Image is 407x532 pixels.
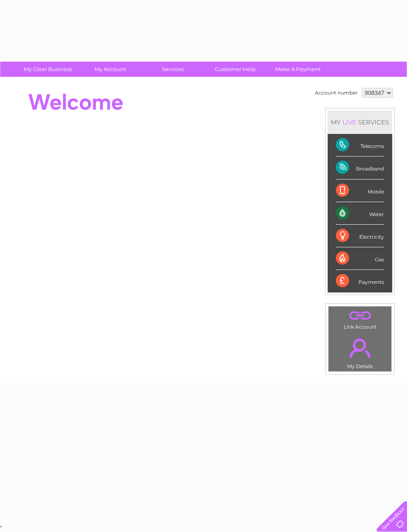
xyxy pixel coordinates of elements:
[201,62,269,77] a: Customer Help
[341,118,358,126] div: LIVE
[331,334,389,362] a: .
[76,62,144,77] a: My Account
[336,134,384,157] div: Telecoms
[336,225,384,247] div: Electricity
[328,111,392,134] div: MY SERVICES
[328,306,392,332] td: Link Account
[336,157,384,179] div: Broadband
[336,180,384,202] div: Mobile
[336,270,384,292] div: Payments
[336,247,384,270] div: Gas
[336,202,384,225] div: Water
[328,332,392,372] td: My Details
[313,86,360,100] td: Account number
[264,62,332,77] a: Make A Payment
[14,62,82,77] a: My Clear Business
[331,309,389,323] a: .
[139,62,207,77] a: Services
